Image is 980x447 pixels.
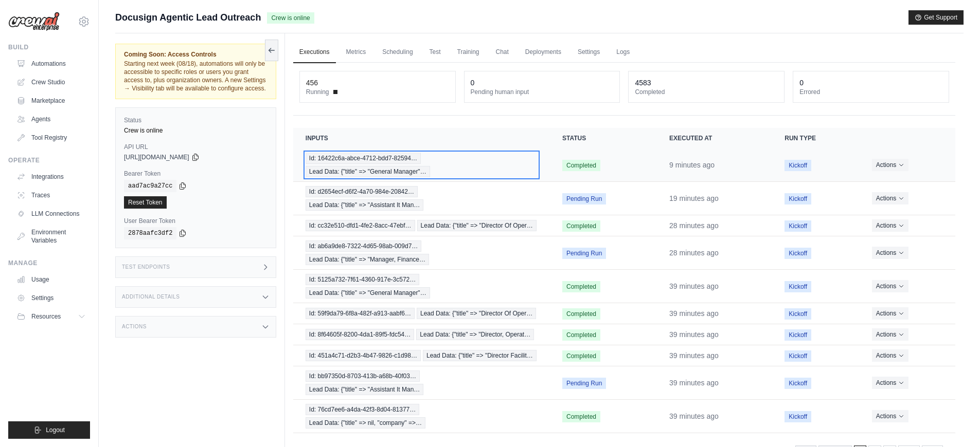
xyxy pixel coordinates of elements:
img: Logo [8,12,60,31]
div: 456 [306,78,318,88]
time: August 15, 2025 at 15:15 CDT [669,282,719,290]
a: LLM Connections [12,206,90,222]
div: 0 [799,78,804,88]
th: Status [550,128,657,148]
span: Completed [562,220,600,232]
span: Id: ab6a9de8-7322-4d65-98ab-009d7… [306,240,422,252]
span: Pending Run [562,193,606,204]
span: Lead Data: {"title" => nil, "company" =>… [306,417,425,429]
span: Kickoff [785,281,811,292]
button: Actions for execution [872,219,908,232]
span: Lead Data: {"title" => "Assistant It Man… [306,384,424,395]
span: Id: 451a4c71-d2b3-4b47-9826-c1d98… [306,350,421,361]
a: View execution details for Id [306,153,538,177]
a: View execution details for Id [306,329,538,340]
span: Id: bb97350d-8703-413b-a68b-40f03… [306,370,420,382]
dt: Completed [635,88,778,96]
span: Kickoff [785,193,811,204]
dt: Errored [799,88,942,96]
a: Usage [12,271,90,288]
button: Logout [8,421,90,439]
time: August 15, 2025 at 15:15 CDT [669,330,719,339]
button: Actions for execution [872,247,908,259]
span: Lead Data: {"title" => "Assistant It Man… [306,199,424,211]
a: Training [451,42,486,63]
span: Id: 76cd7ee6-a4da-42f3-8d04-81377… [306,404,420,415]
a: Settings [12,290,90,306]
span: Lead Data: {"title" => "Director Of Oper… [417,308,536,319]
button: Actions for execution [872,192,908,204]
a: View execution details for Id [306,350,538,361]
span: Kickoff [785,350,811,362]
span: Logout [46,426,65,434]
a: Marketplace [12,92,90,109]
button: Get Support [908,10,964,25]
a: Metrics [340,42,372,63]
div: Operate [8,156,90,164]
span: Lead Data: {"title" => "Manager, Finance… [306,254,429,265]
span: Completed [562,411,600,422]
h3: Additional Details [122,294,180,300]
button: Actions for execution [872,280,908,292]
span: Id: d2654ecf-d6f2-4a70-984e-20842… [306,186,418,197]
button: Actions for execution [872,349,908,362]
span: Running [306,88,329,96]
a: Logs [610,42,636,63]
span: Kickoff [785,411,811,422]
span: Completed [562,160,600,171]
a: Executions [293,42,336,63]
time: August 15, 2025 at 15:15 CDT [669,412,719,420]
span: Kickoff [785,248,811,259]
a: Deployments [519,42,567,63]
button: Actions for execution [872,307,908,320]
a: View execution details for Id [306,186,538,211]
div: 4583 [635,78,651,88]
span: Completed [562,308,600,320]
time: August 15, 2025 at 15:15 CDT [669,309,719,318]
span: Completed [562,329,600,341]
time: August 15, 2025 at 15:26 CDT [669,249,719,257]
span: Id: 8f64605f-8200-4da1-89f5-fdc54… [306,329,414,340]
div: 0 [471,78,475,88]
span: Kickoff [785,160,811,171]
span: Lead Data: {"title" => "Director Of Oper… [417,220,537,231]
button: Actions for execution [872,159,908,171]
button: Actions for execution [872,377,908,389]
a: Scheduling [376,42,419,63]
label: User Bearer Token [124,217,268,225]
th: Run Type [772,128,860,148]
a: View execution details for Id [306,308,538,319]
span: Id: 5125a732-7f61-4360-917e-3c572… [306,274,420,285]
span: Pending Run [562,248,606,259]
iframe: Chat Widget [929,398,980,447]
th: Inputs [293,128,550,148]
h3: Test Endpoints [122,264,170,270]
a: Automations [12,55,90,72]
div: Manage [8,259,90,267]
a: Agents [12,111,90,127]
time: August 15, 2025 at 15:44 CDT [669,161,715,169]
span: Crew is online [267,12,314,24]
span: [URL][DOMAIN_NAME] [124,153,189,161]
span: Lead Data: {"title" => "Director, Operat… [416,329,534,340]
a: Test [423,42,447,63]
time: August 15, 2025 at 15:26 CDT [669,221,719,230]
a: View execution details for Id [306,274,538,299]
span: Completed [562,281,600,292]
span: Lead Data: {"title" => "General Manager"… [306,287,430,299]
a: Crew Studio [12,74,90,90]
a: View execution details for Id [306,370,538,395]
a: View execution details for Id [306,240,538,265]
div: Crew is online [124,126,268,135]
span: Kickoff [785,329,811,341]
label: Status [124,116,268,124]
time: August 15, 2025 at 15:15 CDT [669,351,719,360]
a: Tool Registry [12,129,90,146]
span: Resources [31,312,61,321]
span: Kickoff [785,220,811,232]
a: Environment Variables [12,224,90,249]
button: Resources [12,308,90,325]
span: Kickoff [785,378,811,389]
a: View execution details for Id [306,404,538,429]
